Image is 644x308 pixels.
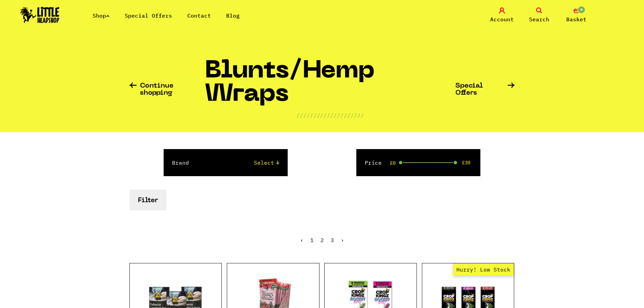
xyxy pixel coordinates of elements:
a: Contact [187,12,211,19]
a: 2 [320,237,324,243]
a: Continue shopping [129,82,205,97]
img: Little Head Shop Logo [20,7,59,23]
a: 0 Basket [559,7,593,23]
a: Search [522,7,556,23]
p: //////////////////// [296,111,364,119]
span: Basket [566,15,587,23]
a: Shop [93,12,110,19]
button: Filter [129,190,166,210]
span: £30 [462,160,470,165]
label: Brand [172,159,189,167]
a: Blog [226,12,240,19]
a: 3 [331,237,334,243]
span: 0 [577,6,586,14]
li: « Previous [300,237,304,243]
span: 1 [310,237,314,243]
h1: Blunts/Hemp Wraps [205,60,456,111]
a: Special Offers [125,12,172,19]
a: Next » [341,237,344,243]
span: £0 [390,160,396,166]
a: Special Offers [455,82,515,97]
label: Price [365,159,382,167]
span: Account [490,15,514,23]
span: Hurry! Low Stock [453,263,514,276]
span: ‹ [300,237,304,243]
span: Search [529,15,549,23]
